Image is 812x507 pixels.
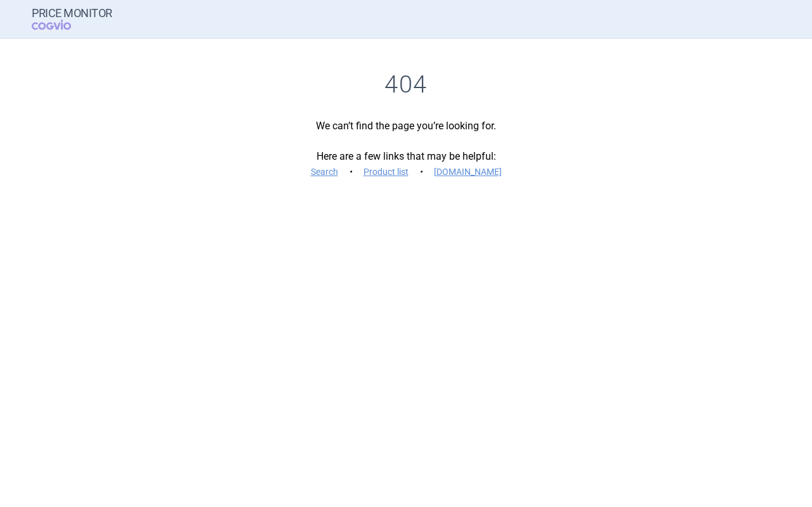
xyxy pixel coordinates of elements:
a: Price MonitorCOGVIO [32,7,112,31]
h1: 404 [32,70,780,99]
strong: Price Monitor [32,7,112,20]
i: • [415,165,428,178]
span: COGVIO [32,20,89,30]
i: • [344,165,357,178]
a: [DOMAIN_NAME] [434,167,502,176]
p: We can’t find the page you’re looking for. Here are a few links that may be helpful: [32,119,780,179]
a: Search [311,167,338,176]
a: Product list [363,167,409,176]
